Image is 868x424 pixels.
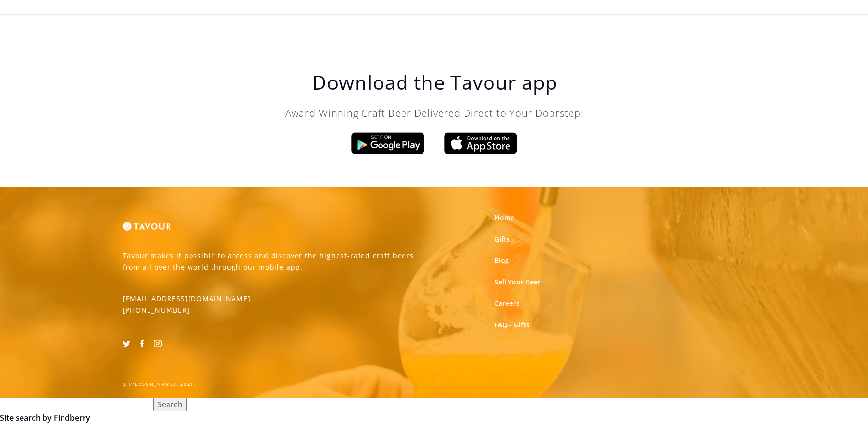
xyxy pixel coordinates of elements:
a: Blog [494,256,509,265]
p: Award-Winning Craft Beer Delivered Direct to Your Doorstep. [239,106,630,121]
a: FAQ - Gifts [494,320,529,330]
p: [EMAIL_ADDRESS][DOMAIN_NAME] [PHONE_NUMBER] [123,293,251,316]
a: Careers [494,299,520,308]
p: Tavour makes it possible to access and discover the highest-rated craft beers from all over the w... [123,250,427,273]
a: Home [494,213,514,222]
input: Search [153,398,187,411]
strong: Careers [494,299,520,308]
a: Sell Your Beer [494,277,541,287]
h1: Download the Tavour app [239,71,630,94]
div: © [PERSON_NAME], 2021. [123,381,745,388]
a: Gifts [494,234,510,244]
